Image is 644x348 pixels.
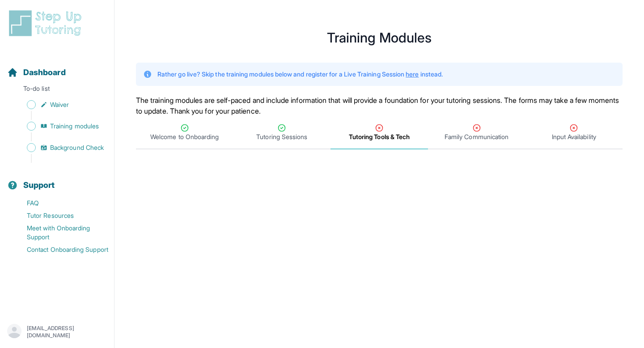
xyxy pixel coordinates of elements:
[7,66,66,79] a: Dashboard
[552,132,596,141] span: Input Availability
[7,209,114,222] a: Tutor Resources
[4,165,110,195] button: Support
[150,132,219,141] span: Welcome to Onboarding
[7,9,87,38] img: logo
[7,141,114,154] a: Background Check
[7,197,114,209] a: FAQ
[136,116,623,149] nav: Tabs
[23,66,66,79] span: Dashboard
[136,32,623,43] h1: Training Modules
[349,132,410,141] span: Tutoring Tools & Tech
[4,84,110,97] p: To-do list
[50,122,99,131] span: Training modules
[157,70,443,79] p: Rather go live? Skip the training modules below and register for a Live Training Session instead.
[7,120,114,132] a: Training modules
[136,95,623,116] p: The training modules are self-paced and include information that will provide a foundation for yo...
[256,132,307,141] span: Tutoring Sessions
[50,100,69,109] span: Waiver
[4,52,110,82] button: Dashboard
[406,70,419,78] a: here
[50,143,104,152] span: Background Check
[7,324,107,340] button: [EMAIL_ADDRESS][DOMAIN_NAME]
[7,98,114,111] a: Waiver
[7,243,114,256] a: Contact Onboarding Support
[27,325,107,339] p: [EMAIL_ADDRESS][DOMAIN_NAME]
[7,222,114,243] a: Meet with Onboarding Support
[445,132,508,141] span: Family Communication
[23,179,55,191] span: Support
